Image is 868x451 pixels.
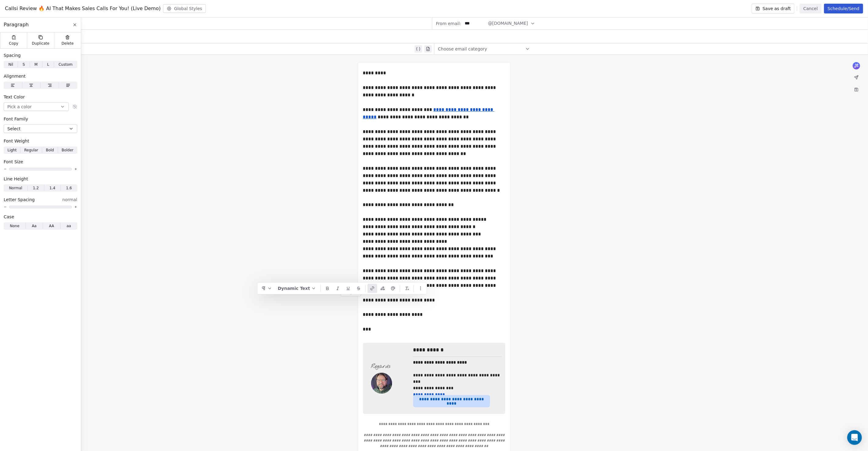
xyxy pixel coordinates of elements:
button: Dynamic Text [275,284,319,293]
span: None [10,223,19,229]
span: @[DOMAIN_NAME] [488,20,528,27]
span: aa [67,223,71,229]
button: Save as draft [752,4,795,13]
span: Bold [46,147,54,153]
span: Duplicate [32,41,49,46]
span: Light [7,147,16,153]
span: Aa [32,223,37,229]
span: Delete [62,41,74,46]
span: normal [62,197,77,203]
span: Font Family [4,116,28,122]
span: Font Weight [4,138,29,144]
span: Custom [59,62,73,67]
span: From email: [436,20,461,27]
span: M [35,62,38,67]
span: 1.2 [33,185,39,191]
button: Pick a color [4,102,69,111]
span: Copy [9,41,18,46]
span: Alignment [4,73,26,79]
span: Paragraph [4,21,29,28]
span: Line Height [4,176,28,182]
span: 1.4 [49,185,55,191]
span: Text Color [4,94,25,100]
span: Bolder [62,147,74,153]
button: Cancel [800,4,821,13]
span: L [47,62,49,67]
span: Nil [8,62,13,67]
span: Case [4,214,14,220]
span: Letter Spacing [4,197,35,203]
span: S [23,62,25,67]
span: AA [49,223,54,229]
span: Callsi Review 🔥 AI That Makes Sales Calls For You! (Live Demo) [5,5,161,12]
span: Regular [24,147,38,153]
span: Normal [9,185,22,191]
button: Schedule/Send [824,4,863,13]
button: Global Styles [163,4,206,13]
span: Choose email category [438,46,487,52]
span: 1.6 [66,185,72,191]
div: Open Intercom Messenger [847,430,862,445]
span: Spacing [4,52,21,58]
span: Font Size [4,159,23,165]
span: Select [7,126,20,132]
